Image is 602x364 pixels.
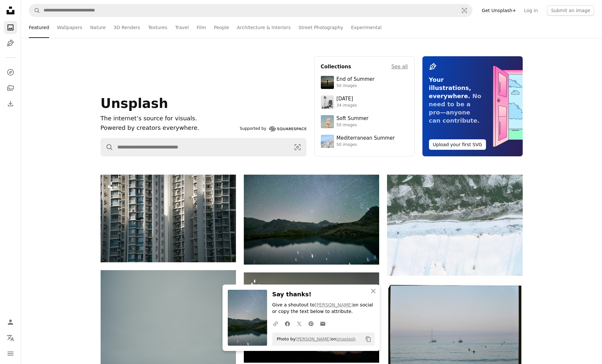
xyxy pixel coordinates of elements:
a: Film [197,17,206,38]
a: Mediterranean Summer50 images [321,135,408,148]
div: End of Summer [337,76,375,83]
img: Silhouette of a hiker looking at the moon at sunset. [244,272,379,362]
a: Street Photography [299,17,343,38]
div: Soft Summer [337,115,369,122]
a: Share on Facebook [282,317,293,330]
a: Log in [520,5,542,16]
div: 50 images [337,123,369,128]
a: Experimental [351,17,381,38]
img: premium_photo-1688410049290-d7394cc7d5df [321,135,334,148]
a: [PERSON_NAME] [296,337,331,341]
a: Log in / Sign up [4,316,17,329]
a: Starry night sky over a calm mountain lake [244,217,379,222]
a: Illustrations [4,37,17,50]
a: Photos [4,21,17,34]
div: 50 images [337,83,375,89]
a: Two sailboats on calm ocean water at dusk [387,326,522,332]
div: 34 images [337,103,357,108]
img: Tall apartment buildings with many windows and balconies. [101,175,236,262]
button: Visual search [456,4,472,17]
a: Snow covered landscape with frozen water [387,222,522,228]
a: Share on Pinterest [305,317,317,330]
a: Soft Summer50 images [321,115,408,128]
div: [DATE] [337,96,357,102]
a: Supported by [240,125,306,133]
a: People [214,17,229,38]
span: Unsplash [101,96,168,111]
a: 3D Renders [114,17,140,38]
button: Visual search [289,138,306,156]
button: Copy to clipboard [363,334,374,345]
button: Search Unsplash [101,138,113,156]
a: Download History [4,97,17,110]
h1: The internet’s source for visuals. [101,114,237,123]
span: No need to be a pro—anyone can contribute. [429,93,481,124]
a: Textures [148,17,167,38]
img: Starry night sky over a calm mountain lake [244,175,379,265]
button: Search Unsplash [29,4,40,17]
p: Give a shoutout to on social or copy the text below to attribute. [272,302,375,315]
button: Submit an image [547,5,594,16]
a: [PERSON_NAME] [315,302,353,307]
button: Upload your first SVG [429,139,486,150]
p: Powered by creators everywhere. [101,123,237,133]
div: 50 images [337,142,395,147]
button: Menu [4,347,17,360]
img: Snow covered landscape with frozen water [387,175,522,276]
a: [DATE]34 images [321,95,408,109]
h3: Say thanks! [272,290,375,299]
img: premium_photo-1749544311043-3a6a0c8d54af [321,115,334,128]
img: premium_photo-1754398386796-ea3dec2a6302 [321,76,334,89]
a: Get Unsplash+ [478,5,520,16]
span: Your illustrations, everywhere. [429,76,471,99]
button: Language [4,331,17,344]
img: photo-1682590564399-95f0109652fe [321,95,334,109]
a: End of Summer50 images [321,76,408,89]
a: See all [391,63,408,71]
form: Find visuals sitewide [101,138,306,156]
a: Collections [4,81,17,95]
a: Unsplash [336,337,356,341]
a: Explore [4,66,17,79]
a: Wallpapers [57,17,82,38]
a: Tall apartment buildings with many windows and balconies. [101,215,236,221]
div: Mediterranean Summer [337,135,395,142]
form: Find visuals sitewide [29,4,473,17]
a: Share over email [317,317,329,330]
span: Photo by on [274,334,356,344]
a: Architecture & Interiors [237,17,291,38]
a: Share on Twitter [293,317,305,330]
h4: Collections [321,63,351,71]
a: Nature [90,17,106,38]
a: Travel [175,17,189,38]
